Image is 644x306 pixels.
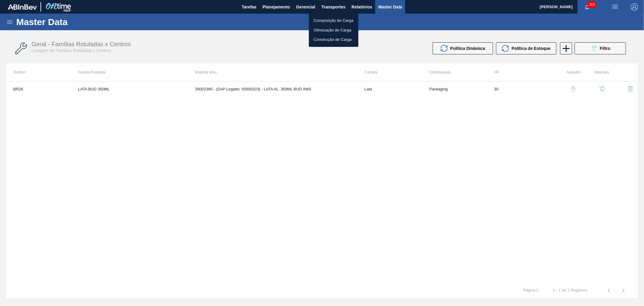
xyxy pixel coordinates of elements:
a: Construção de Carga [309,35,358,44]
a: Otimização de Carga [309,25,358,35]
a: Composição de Carga [309,16,358,25]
